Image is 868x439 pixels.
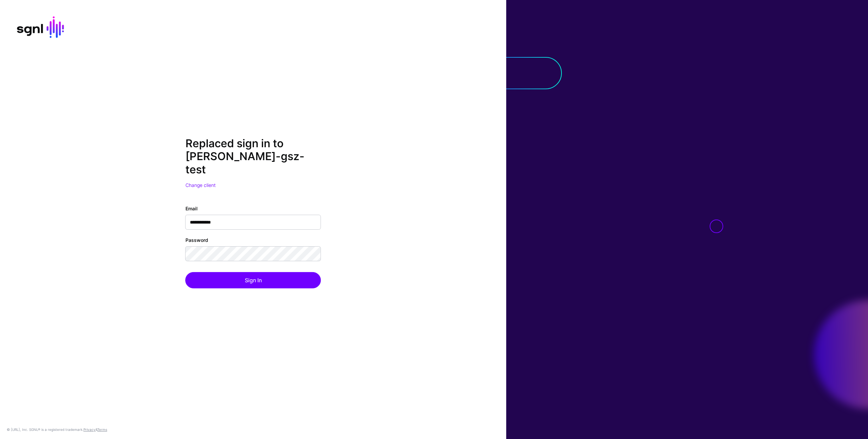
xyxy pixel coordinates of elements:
[185,182,216,188] a: Change client
[185,272,321,288] button: Sign In
[7,427,107,432] div: © [URL], Inc. SGNL® is a registered trademark. &
[83,427,96,432] a: Privacy
[185,137,321,176] h2: Replaced sign in to [PERSON_NAME]-gsz-test
[185,236,208,244] label: Password
[97,427,107,432] a: Terms
[185,205,198,212] label: Email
